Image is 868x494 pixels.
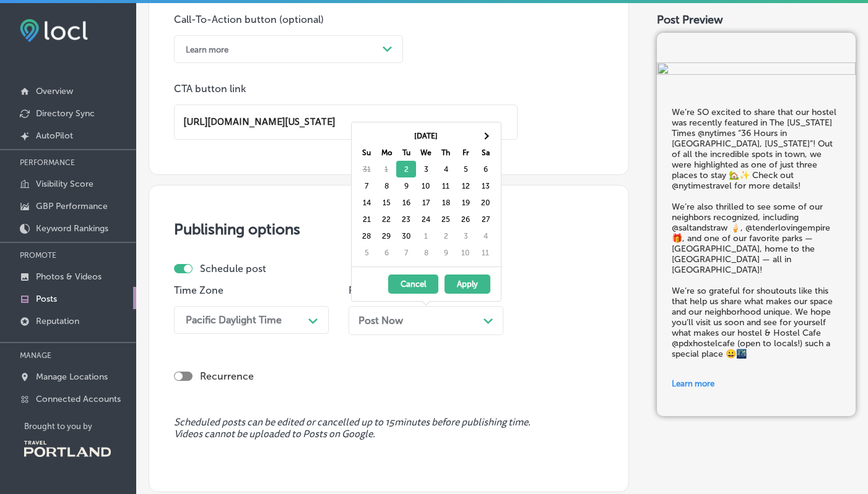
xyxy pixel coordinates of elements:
[456,144,475,161] th: Fr
[357,177,376,194] td: 7
[357,244,376,261] td: 5
[357,211,376,228] td: 21
[174,417,604,440] span: Scheduled posts can be edited or cancelled up to 15 minutes before publishing time. Videos cannot...
[416,194,436,211] td: 17
[396,244,416,261] td: 7
[456,161,475,177] td: 5
[358,315,403,326] span: Post Now
[475,161,495,177] td: 6
[174,284,329,296] p: Time Zone
[376,211,396,228] td: 22
[36,86,73,96] p: Overview
[200,263,266,275] label: Schedule post
[36,223,108,234] p: Keyword Rankings
[672,379,714,388] span: Learn more
[436,161,456,177] td: 4
[475,194,495,211] td: 20
[357,194,376,211] td: 14
[436,244,456,261] td: 9
[388,275,438,294] button: Cancel
[357,228,376,244] td: 28
[376,127,475,144] th: [DATE]
[416,244,436,261] td: 8
[445,275,490,294] button: Apply
[36,201,108,211] p: GBP Performance
[436,228,456,244] td: 2
[436,144,456,161] th: Th
[475,144,495,161] th: Sa
[36,372,108,382] p: Manage Locations
[456,211,475,228] td: 26
[36,271,102,282] p: Photos & Videos
[396,211,416,228] td: 23
[36,108,95,119] p: Directory Sync
[396,177,416,194] td: 9
[416,161,436,177] td: 3
[416,144,436,161] th: We
[657,13,856,27] div: Post Preview
[36,316,79,326] p: Reputation
[186,314,282,326] div: Pacific Daylight Time
[456,177,475,194] td: 12
[475,177,495,194] td: 13
[24,441,111,457] img: Travel Portland
[24,422,136,431] p: Brought to you by
[436,177,456,194] td: 11
[396,194,416,211] td: 16
[416,228,436,244] td: 1
[357,144,376,161] th: Su
[456,194,475,211] td: 19
[416,177,436,194] td: 10
[672,107,841,359] h5: We’re SO excited to share that our hostel was recently featured in The [US_STATE] Times @nytimes ...
[396,161,416,177] td: 2
[396,144,416,161] th: Tu
[436,211,456,228] td: 25
[416,211,436,228] td: 24
[376,244,396,261] td: 6
[475,228,495,244] td: 4
[174,220,604,238] h3: Publishing options
[36,130,73,141] p: AutoPilot
[396,228,416,244] td: 30
[357,161,376,177] td: 31
[36,294,57,304] p: Posts
[36,394,121,404] p: Connected Accounts
[174,83,518,95] p: CTA button link
[672,371,841,396] a: Learn more
[200,370,254,382] label: Recurrence
[456,244,475,261] td: 10
[349,284,503,296] p: Post on
[36,179,93,189] p: Visibility Score
[657,62,856,77] img: e1160ebc-4137-4f1b-bcc3-d7b20b6b1c49
[456,228,475,244] td: 3
[436,194,456,211] td: 18
[376,177,396,194] td: 8
[376,194,396,211] td: 15
[376,144,396,161] th: Mo
[475,244,495,261] td: 11
[174,14,324,25] label: Call-To-Action button (optional)
[376,161,396,177] td: 1
[376,228,396,244] td: 29
[20,19,88,42] img: fda3e92497d09a02dc62c9cd864e3231.png
[475,211,495,228] td: 27
[186,45,228,54] div: Learn more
